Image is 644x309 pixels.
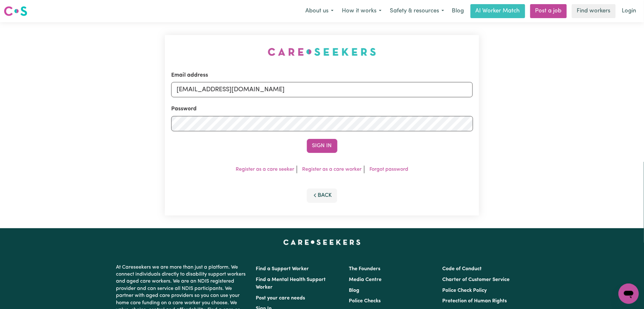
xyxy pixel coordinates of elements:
a: Protection of Human Rights [442,299,507,304]
a: Careseekers logo [4,4,27,18]
a: Find a Mental Health Support Worker [256,277,326,290]
a: Blog [349,288,360,293]
button: About us [301,4,338,18]
a: Forgot password [369,167,408,172]
a: Charter of Customer Service [442,277,510,282]
input: Email address [171,82,473,97]
a: Find workers [572,4,616,18]
label: Password [171,105,197,113]
a: Media Centre [349,277,382,282]
button: Safety & resources [386,4,448,18]
iframe: Button to launch messaging window [619,284,639,304]
a: Register as a care seeker [236,167,294,172]
a: Police Checks [349,299,381,304]
a: Login [618,4,640,18]
a: The Founders [349,266,381,271]
a: Post a job [530,4,567,18]
label: Email address [171,71,208,79]
a: Find a Support Worker [256,266,309,271]
img: Careseekers logo [4,5,27,17]
button: How it works [338,4,386,18]
button: Sign In [307,139,337,153]
a: Code of Conduct [442,266,482,271]
a: Blog [448,4,468,18]
a: Careseekers home page [283,240,361,245]
a: AI Worker Match [471,4,525,18]
button: Back [307,189,337,203]
a: Post your care needs [256,296,305,301]
a: Police Check Policy [442,288,487,293]
a: Register as a care worker [302,167,362,172]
